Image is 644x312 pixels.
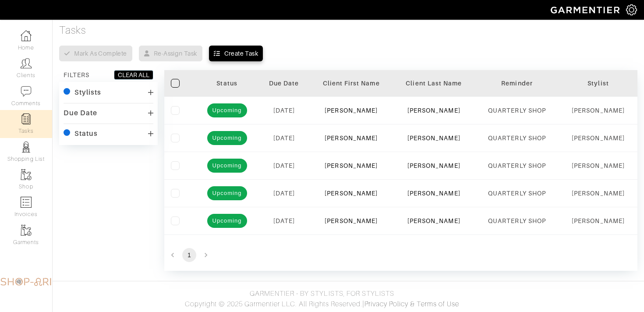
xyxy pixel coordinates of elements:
div: Stylists [74,88,101,97]
button: Create Task [209,46,263,61]
img: garmentier-logo-header-white-b43fb05a5012e4ada735d5af1a66efaba907eab6374d6393d1fbf88cb4ef424d.png [546,2,626,18]
img: gear-icon-white-bd11855cb880d31180b6d7d6211b90ccbf57a29d726f0c71d8c61bd08dd39cc2.png [626,4,637,15]
span: [DATE] [273,162,295,169]
span: Copyright © 2025 Garmentier LLC. All Rights Reserved. [185,300,362,308]
div: Due Date [265,79,303,88]
div: [PERSON_NAME] [566,189,631,198]
div: Due Date [64,109,97,117]
h4: Tasks [59,24,637,37]
div: [PERSON_NAME] [566,161,631,170]
div: CLEAR ALL [118,71,149,79]
span: [DATE] [273,135,295,142]
button: page 1 [182,248,196,262]
span: [DATE] [273,107,295,114]
img: garments-icon-b7da505a4dc4fd61783c78ac3ca0ef83fa9d6f193b1c9dc38574b1d14d53ca28.png [21,225,32,236]
div: Create Task [224,49,258,58]
div: QUARTERLY SHOP [481,161,552,170]
div: Status [202,79,252,88]
img: dashboard-icon-dbcd8f5a0b271acd01030246c82b418ddd0df26cd7fceb0bd07c9910d44c42f6.png [21,30,32,41]
div: Stylist [566,79,631,88]
span: Upcoming [207,106,247,115]
a: [PERSON_NAME] [325,162,378,169]
span: [DATE] [273,190,295,197]
span: Upcoming [207,189,247,198]
a: [PERSON_NAME] [407,135,460,142]
a: [PERSON_NAME] [325,190,378,197]
a: [PERSON_NAME] [325,135,378,142]
a: [PERSON_NAME] [407,190,460,197]
a: [PERSON_NAME] [407,162,460,169]
img: orders-icon-0abe47150d42831381b5fb84f609e132dff9fe21cb692f30cb5eec754e2cba89.png [21,197,32,208]
div: [PERSON_NAME] [566,134,631,142]
a: [PERSON_NAME] [325,107,378,114]
span: Upcoming [207,216,247,225]
div: [PERSON_NAME] [566,106,631,115]
span: [DATE] [273,217,295,224]
img: comment-icon-a0a6a9ef722e966f86d9cbdc48e553b5cf19dbc54f86b18d962a5391bc8f6eb6.png [21,86,32,97]
a: Privacy Policy & Terms of Use [364,300,459,308]
img: stylists-icon-eb353228a002819b7ec25b43dbf5f0378dd9e0616d9560372ff212230b889e62.png [21,142,32,152]
div: QUARTERLY SHOP [481,189,552,198]
div: QUARTERLY SHOP [481,106,552,115]
div: QUARTERLY SHOP [481,134,552,142]
nav: pagination navigation [164,248,637,262]
div: FILTERS [64,71,89,79]
img: clients-icon-6bae9207a08558b7cb47a8932f037763ab4055f8c8b6bfacd5dc20c3e0201464.png [21,58,32,69]
span: Upcoming [207,134,247,142]
a: [PERSON_NAME] [407,107,460,114]
a: [PERSON_NAME] [325,217,378,224]
img: garments-icon-b7da505a4dc4fd61783c78ac3ca0ef83fa9d6f193b1c9dc38574b1d14d53ca28.png [21,169,32,180]
div: Reminder [481,79,552,88]
div: QUARTERLY SHOP [481,216,552,225]
div: [PERSON_NAME] [566,216,631,225]
img: reminder-icon-8004d30b9f0a5d33ae49ab947aed9ed385cf756f9e5892f1edd6e32f2345188e.png [21,113,32,124]
a: [PERSON_NAME] [407,217,460,224]
button: CLEAR ALL [114,70,153,80]
div: Client Last Name [400,79,468,88]
div: Status [74,129,98,138]
div: Client First Name [316,79,386,88]
span: Upcoming [207,161,247,170]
